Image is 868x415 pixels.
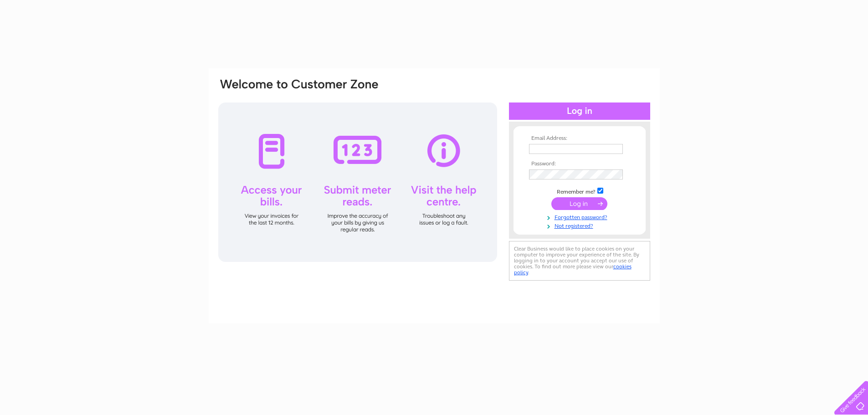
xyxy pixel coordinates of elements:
th: Password: [527,161,632,167]
div: Clear Business would like to place cookies on your computer to improve your experience of the sit... [509,241,650,281]
input: Submit [551,197,607,210]
a: Forgotten password? [529,212,632,221]
a: Not registered? [529,221,632,230]
th: Email Address: [527,135,632,142]
a: cookies policy [514,263,632,276]
td: Remember me? [527,186,632,195]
